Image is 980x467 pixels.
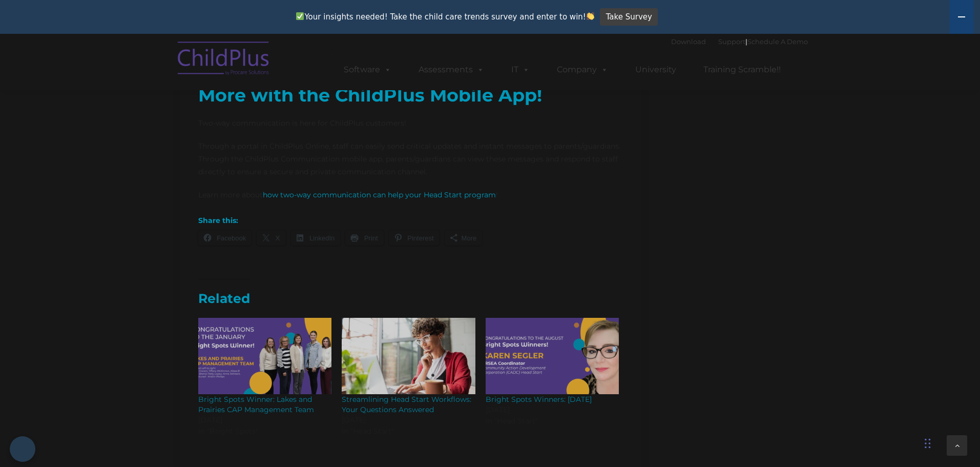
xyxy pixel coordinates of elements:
[10,436,35,462] button: Cookies Settings
[217,234,246,242] span: Facebook
[198,318,332,394] img: Lakes and Prairies CAP Management Team Pictured Left to right: Jenna Cronen Tiffany McKinnon Alis...
[263,190,496,199] a: how two-way communication can help your Head Start program
[408,59,494,80] a: Assessments
[462,234,477,242] span: More
[486,318,619,394] a: Bright Spots Winners: August 2024
[198,279,250,306] em: Related
[198,425,332,438] p: In "Bright Spots"
[671,37,706,46] a: Download
[198,117,623,130] p: Two-way communication is here for ChildPlus customers!
[342,425,475,438] p: In "Head Start"
[600,8,658,26] a: Take Survey
[342,318,475,394] a: Streamlining Head Start Workflows: Your Questions Answered
[276,234,280,242] span: X
[198,318,332,394] a: Bright Spots Winner: Lakes and Prairies CAP Management Team
[693,59,791,80] a: Training Scramble!!
[445,230,483,246] a: More
[925,428,931,459] div: Drag
[486,395,592,404] a: Bright Spots Winners: [DATE]
[291,230,341,246] a: LinkedIn
[625,59,686,80] a: University
[296,12,304,20] img: ✅
[364,234,378,242] span: Print
[198,140,623,178] p: Through a portal in ChildPlus Online, staff can easily send critical updates and instant messages...
[718,37,745,46] a: Support
[198,415,332,425] time: [DATE]
[486,415,619,428] p: In "Head Start"
[198,395,314,414] a: Bright Spots Winner: Lakes and Prairies CAP Management Team
[587,12,594,20] img: 👏
[671,37,808,46] font: |
[333,59,402,80] a: Software
[309,234,335,242] span: LinkedIn
[407,234,433,242] span: Pinterest
[743,55,973,467] iframe: Chat Widget
[342,415,475,425] time: [DATE]
[198,217,238,224] h3: Share this:
[547,59,618,80] a: Company
[501,59,540,80] a: IT
[342,395,471,414] a: Streamlining Head Start Workflows: Your Questions Answered
[292,7,599,27] span: Your insights needed! Take the child care trends survey and enter to win!
[173,34,275,86] img: ChildPlus by Procare Solutions
[606,8,652,26] span: Take Survey
[257,230,285,246] a: X
[198,189,623,201] p: Learn more about !
[345,230,383,246] a: Print
[747,37,808,46] a: Schedule A Demo
[486,404,619,415] time: [DATE]
[389,230,440,246] a: Pinterest
[198,230,252,246] a: Facebook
